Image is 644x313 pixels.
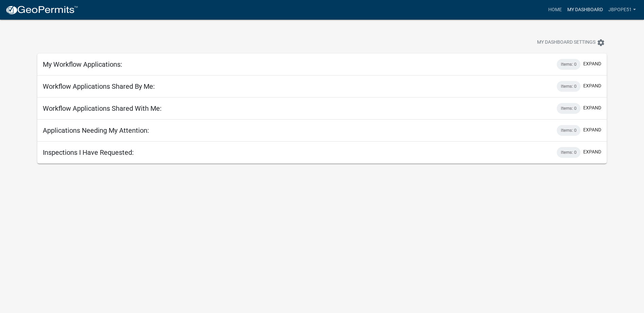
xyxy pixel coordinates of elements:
[43,148,134,156] h5: Inspections I Have Requested:
[565,3,606,16] a: My Dashboard
[557,147,581,158] div: Items: 0
[532,36,610,49] button: My Dashboard Settingssettings
[583,104,601,111] button: expand
[43,82,155,90] h5: Workflow Applications Shared By Me:
[583,82,601,89] button: expand
[557,81,581,92] div: Items: 0
[546,3,565,16] a: Home
[43,60,122,68] h5: My Workflow Applications:
[597,39,605,47] i: settings
[606,3,639,16] a: jbpope51
[557,59,581,70] div: Items: 0
[583,60,601,67] button: expand
[537,39,595,47] span: My Dashboard Settings
[583,126,601,133] button: expand
[583,148,601,155] button: expand
[557,125,581,136] div: Items: 0
[43,104,162,112] h5: Workflow Applications Shared With Me:
[557,103,581,114] div: Items: 0
[43,126,149,134] h5: Applications Needing My Attention:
